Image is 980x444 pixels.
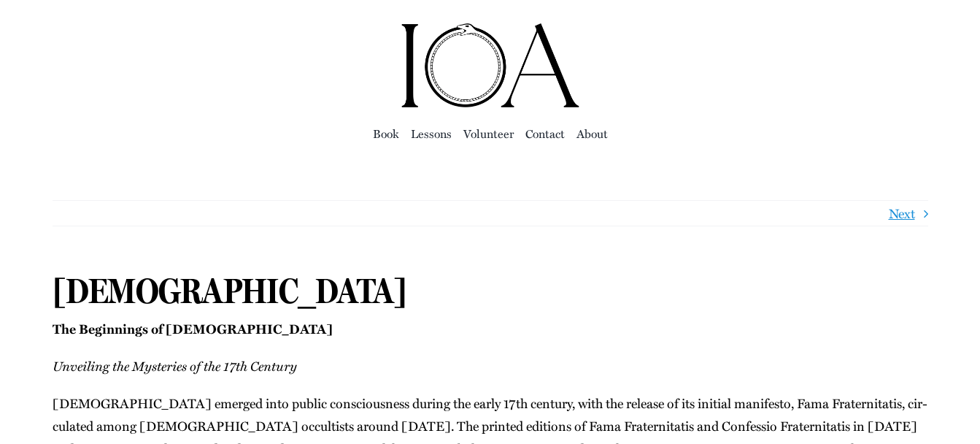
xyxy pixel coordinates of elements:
h1: [DEMOGRAPHIC_DATA] [53,270,928,313]
a: Lessons [411,123,452,144]
a: Con­tact [525,123,565,144]
img: Institute of Awakening [399,22,582,110]
strong: The Begin­nings of [DEMOGRAPHIC_DATA] [53,319,333,338]
em: Unveil­ing the Mys­ter­ies of the 17th Century [53,356,297,375]
nav: Main [52,110,927,156]
a: ioa-logo [399,19,582,38]
a: Vol­un­teer [463,123,514,144]
a: Next [889,201,915,226]
a: Book [373,123,399,144]
a: About [576,123,608,144]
